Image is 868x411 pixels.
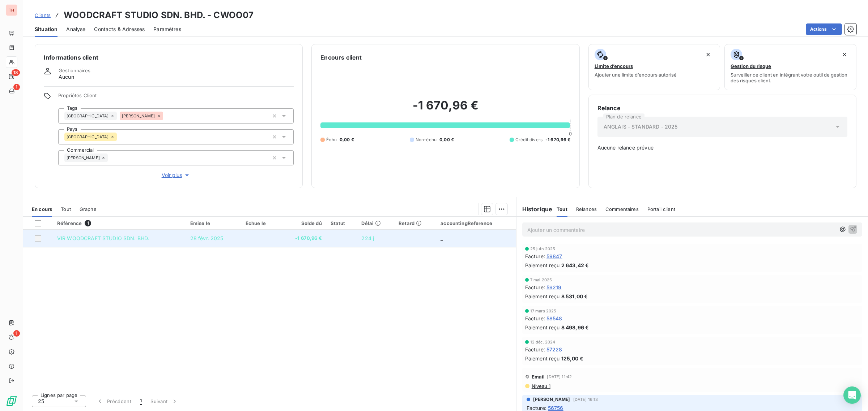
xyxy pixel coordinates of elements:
span: [PERSON_NAME] [67,156,100,160]
span: Tout [557,206,567,212]
span: 57228 [546,346,562,353]
span: Niveau 1 [531,383,550,389]
button: Voir plus [58,171,294,179]
span: Paiement reçu [525,355,560,362]
span: Surveiller ce client en intégrant votre outil de gestion des risques client. [731,72,850,83]
div: Délai [361,220,390,226]
span: ANGLAIS - STANDARD - 2025 [604,123,678,130]
span: Situation [35,26,58,33]
span: Analyse [66,26,85,33]
input: Ajouter une valeur [117,134,123,140]
span: [DATE] 11:42 [547,375,572,379]
span: En cours [32,206,52,212]
span: Tout [61,206,71,212]
span: 17 mars 2025 [530,309,557,313]
span: 12 déc. 2024 [530,340,556,344]
span: VIR WOODCRAFT STUDIO SDN. BHD. [57,235,149,241]
span: Ajouter une limite d’encours autorisé [595,72,677,78]
span: 59847 [546,252,562,260]
span: -1 670,96 € [545,137,571,143]
span: -1 670,96 € [284,235,322,242]
img: Logo LeanPay [6,395,17,407]
span: Facture : [525,284,545,291]
div: Solde dû [284,220,322,226]
span: Paiement reçu [525,293,560,300]
span: Gestionnaires [59,68,90,73]
span: 1 [85,220,91,226]
div: Open Intercom Messenger [843,386,861,404]
h2: -1 670,96 € [320,98,570,120]
div: TH [6,4,17,16]
span: 0 [569,131,572,137]
span: 7 mai 2025 [530,278,552,282]
button: Gestion du risqueSurveiller ce client en intégrant votre outil de gestion des risques client. [724,44,856,90]
span: 224 j [361,235,374,241]
span: 8 498,96 € [561,324,589,331]
span: Échu [326,137,337,143]
span: Crédit divers [515,137,542,143]
span: 0,00 € [439,137,454,143]
h6: Encours client [320,53,362,62]
span: Facture : [525,346,545,353]
div: Échue le [246,220,275,226]
span: Portail client [647,206,675,212]
span: [PERSON_NAME] [122,114,155,118]
h3: WOODCRAFT STUDIO SDN. BHD. - CWOO07 [64,9,254,22]
span: Non-échu [416,137,437,143]
button: Précédent [92,394,136,409]
span: 1 [13,84,20,90]
a: Clients [35,12,51,19]
input: Ajouter une valeur [108,155,114,161]
span: 0,00 € [340,137,354,143]
span: Graphe [80,206,97,212]
span: _ [441,235,443,241]
div: accountingReference [441,220,511,226]
span: Aucun [59,73,74,81]
span: Paramètres [153,26,181,33]
div: Référence [57,220,182,226]
span: 125,00 € [561,355,583,362]
span: Contacts & Adresses [94,26,145,33]
span: 8 531,00 € [561,293,588,300]
button: Actions [806,23,842,35]
h6: Informations client [44,53,294,62]
h6: Historique [516,205,553,213]
span: 1 [13,330,20,337]
span: 2 643,42 € [561,261,589,269]
span: [DATE] 16:13 [573,397,598,402]
span: Paiement reçu [525,261,560,269]
span: Gestion du risque [731,63,771,69]
h6: Relance [597,104,847,112]
span: Propriétés Client [58,92,294,103]
input: Ajouter une valeur [163,113,169,119]
span: Relances [576,206,597,212]
span: 58548 [546,315,562,322]
span: [GEOGRAPHIC_DATA] [67,114,109,118]
span: Voir plus [162,172,191,179]
span: Clients [35,12,51,18]
span: [GEOGRAPHIC_DATA] [67,135,109,139]
span: [PERSON_NAME] [533,396,570,403]
button: 1 [136,394,146,409]
button: Limite d’encoursAjouter une limite d’encours autorisé [588,44,720,90]
span: 28 févr. 2025 [190,235,224,241]
span: Facture : [525,252,545,260]
span: Limite d’encours [595,63,633,69]
span: Email [532,374,545,380]
span: Commentaires [605,206,639,212]
span: Facture : [525,315,545,322]
span: 25 [38,398,44,405]
span: 59219 [546,284,562,291]
span: Paiement reçu [525,324,560,331]
button: Suivant [146,394,183,409]
span: 1 [140,398,142,405]
span: Aucune relance prévue [597,144,847,151]
div: Statut [331,220,353,226]
div: Émise le [190,220,237,226]
span: 25 juin 2025 [530,247,556,251]
div: Retard [399,220,432,226]
span: 18 [12,69,20,76]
